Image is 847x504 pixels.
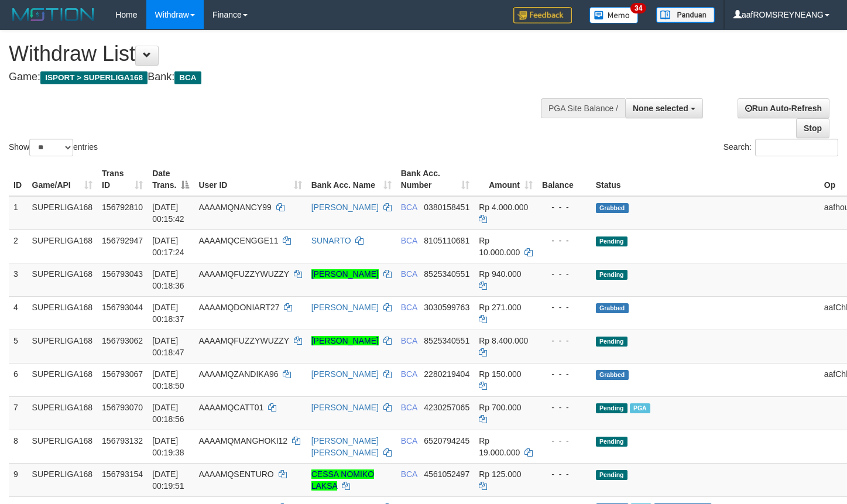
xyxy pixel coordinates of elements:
span: AAAAMQCENGGE11 [198,236,278,245]
span: 156793067 [102,369,143,379]
a: [PERSON_NAME] [311,403,379,412]
span: [DATE] 00:18:47 [152,336,184,357]
span: Rp 700.000 [479,403,521,412]
span: Rp 10.000.000 [479,236,520,257]
span: Copy 4230257065 to clipboard [424,403,469,412]
img: Feedback.jpg [513,7,572,23]
span: AAAAMQDONIART27 [198,303,279,312]
span: Pending [596,403,627,413]
span: 156793070 [102,403,143,412]
select: Showentries [29,139,73,156]
span: Grabbed [596,203,629,213]
label: Search: [723,139,838,156]
div: PGA Site Balance / [541,98,625,118]
span: 156793062 [102,336,143,345]
img: MOTION_logo.png [9,6,98,23]
span: Copy 0380158451 to clipboard [424,203,469,212]
span: BCA [401,303,417,312]
span: BCA [401,336,417,345]
div: - - - [542,201,587,213]
span: Rp 940.000 [479,269,521,279]
td: SUPERLIGA168 [28,196,98,230]
div: - - - [542,368,587,380]
td: SUPERLIGA168 [28,229,98,263]
span: [DATE] 00:19:38 [152,436,184,457]
span: [DATE] 00:19:51 [152,469,184,491]
span: Copy 8525340551 to clipboard [424,336,469,345]
a: [PERSON_NAME] [311,369,379,379]
span: AAAAMQZANDIKA96 [198,369,278,379]
td: SUPERLIGA168 [28,463,98,496]
span: Pending [596,470,627,480]
img: Button%20Memo.svg [589,7,639,23]
img: panduan.png [656,7,715,23]
span: Rp 8.400.000 [479,336,528,345]
td: SUPERLIGA168 [28,263,98,296]
div: - - - [542,235,587,246]
div: - - - [542,301,587,313]
th: Bank Acc. Number: activate to sort column ascending [396,163,475,196]
span: BCA [401,269,417,279]
button: None selected [625,98,703,118]
span: Pending [596,437,627,447]
a: Stop [796,118,829,138]
span: None selected [633,104,688,113]
span: BCA [401,403,417,412]
span: ISPORT > SUPERLIGA168 [40,71,148,84]
h4: Game: Bank: [9,71,553,83]
td: 9 [9,463,28,496]
div: - - - [542,468,587,480]
span: 34 [630,3,646,13]
h1: Withdraw List [9,42,553,66]
span: Rp 271.000 [479,303,521,312]
a: [PERSON_NAME] [311,203,379,212]
span: Copy 2280219404 to clipboard [424,369,469,379]
th: Trans ID: activate to sort column ascending [97,163,148,196]
span: AAAAMQCATT01 [198,403,263,412]
span: Copy 8105110681 to clipboard [424,236,469,245]
span: Rp 125.000 [479,469,521,479]
span: BCA [174,71,201,84]
span: Rp 4.000.000 [479,203,528,212]
span: Rp 19.000.000 [479,436,520,457]
a: [PERSON_NAME] [311,336,379,345]
span: 156792810 [102,203,143,212]
td: SUPERLIGA168 [28,296,98,330]
span: Copy 8525340551 to clipboard [424,269,469,279]
th: Bank Acc. Name: activate to sort column ascending [307,163,396,196]
span: [DATE] 00:18:56 [152,403,184,424]
span: [DATE] 00:18:36 [152,269,184,290]
a: Run Auto-Refresh [738,98,829,118]
span: 156792947 [102,236,143,245]
span: BCA [401,236,417,245]
span: BCA [401,436,417,445]
span: Copy 6520794245 to clipboard [424,436,469,445]
span: 156793154 [102,469,143,479]
td: 8 [9,430,28,463]
div: - - - [542,402,587,413]
td: 7 [9,396,28,430]
th: Status [591,163,819,196]
td: 1 [9,196,28,230]
span: Pending [596,337,627,347]
span: [DATE] 00:17:24 [152,236,184,257]
span: Pending [596,236,627,246]
span: Copy 3030599763 to clipboard [424,303,469,312]
span: [DATE] 00:18:37 [152,303,184,324]
th: Date Trans.: activate to sort column descending [148,163,194,196]
td: 3 [9,263,28,296]
span: AAAAMQFUZZYWUZZY [198,336,289,345]
span: 156793132 [102,436,143,445]
span: Grabbed [596,370,629,380]
a: [PERSON_NAME] [311,269,379,279]
span: [DATE] 00:18:50 [152,369,184,390]
span: Rp 150.000 [479,369,521,379]
a: SUNARTO [311,236,351,245]
span: AAAAMQMANGHOKI12 [198,436,287,445]
label: Show entries [9,139,98,156]
td: 6 [9,363,28,396]
span: AAAAMQFUZZYWUZZY [198,269,289,279]
td: SUPERLIGA168 [28,330,98,363]
span: BCA [401,203,417,212]
span: [DATE] 00:15:42 [152,203,184,224]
